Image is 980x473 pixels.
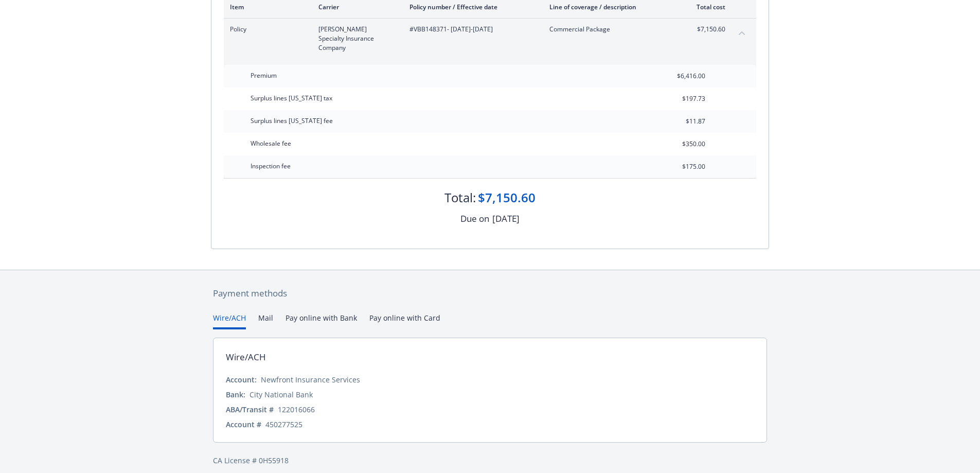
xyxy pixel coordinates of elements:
[645,68,711,84] input: 0.00
[226,389,245,400] div: Bank:
[251,116,333,125] span: Surplus lines [US_STATE] fee
[318,3,393,11] div: Carrier
[645,159,711,174] input: 0.00
[213,287,767,300] div: Payment methods
[286,312,357,329] button: Pay online with Bank
[230,3,302,11] div: Item
[226,374,257,385] div: Account:
[478,189,536,206] div: $7,150.60
[265,419,302,430] div: 450277525
[645,91,711,107] input: 0.00
[261,374,360,385] div: Newfront Insurance Services
[278,404,315,415] div: 122016066
[645,114,711,129] input: 0.00
[213,455,767,466] div: CA License # 0H55918
[369,312,440,329] button: Pay online with Card
[318,25,393,52] span: [PERSON_NAME] Specialty Insurance Company
[492,212,520,225] div: [DATE]
[230,25,302,34] span: Policy
[226,404,274,415] div: ABA/Transit #
[549,3,670,11] div: Line of coverage / description
[409,3,533,11] div: Policy number / Effective date
[645,136,711,152] input: 0.00
[460,212,489,225] div: Due on
[409,25,533,34] span: #VBB148371 - [DATE]-[DATE]
[251,94,332,102] span: Surplus lines [US_STATE] tax
[251,139,291,148] span: Wholesale fee
[251,162,291,170] span: Inspection fee
[549,25,670,34] span: Commercial Package
[226,351,266,364] div: Wire/ACH
[734,25,750,41] button: collapse content
[250,389,313,400] div: City National Bank
[687,3,725,11] div: Total cost
[258,312,273,329] button: Mail
[251,71,277,80] span: Premium
[213,312,246,329] button: Wire/ACH
[224,19,756,59] div: Policy[PERSON_NAME] Specialty Insurance Company#VBB148371- [DATE]-[DATE]Commercial Package$7,150....
[444,189,476,206] div: Total:
[687,25,725,34] span: $7,150.60
[226,419,261,430] div: Account #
